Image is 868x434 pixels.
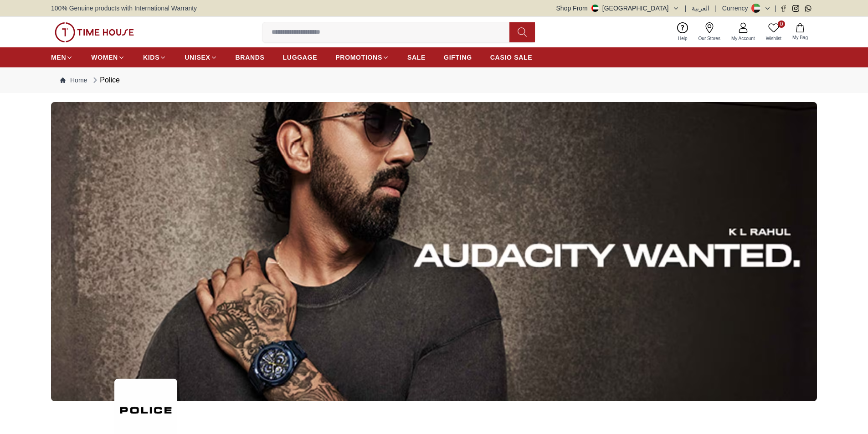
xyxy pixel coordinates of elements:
span: GIFTING [444,53,472,62]
a: Home [60,76,87,85]
span: Wishlist [762,35,785,42]
a: GIFTING [444,49,472,66]
img: ... [51,102,817,401]
nav: Breadcrumb [51,67,817,93]
span: My Bag [789,34,812,41]
a: MEN [51,49,73,66]
button: Shop From[GEOGRAPHIC_DATA] [556,4,679,13]
a: BRANDS [236,49,265,66]
span: SALE [407,53,426,62]
span: 100% Genuine products with International Warranty [51,4,197,13]
a: Instagram [792,5,799,12]
div: Police [91,75,120,86]
span: MEN [51,53,66,62]
a: Whatsapp [805,5,812,12]
span: My Account [728,35,759,42]
a: Our Stores [693,20,726,44]
span: | [715,4,717,13]
span: Help [674,35,691,42]
span: | [775,4,776,13]
a: 0Wishlist [760,20,787,44]
span: KIDS [143,53,159,62]
span: Our Stores [695,35,724,42]
a: LUGGAGE [283,49,318,66]
span: 0 [778,20,785,28]
div: Currency [722,4,752,13]
a: KIDS [143,49,166,66]
span: LUGGAGE [283,53,318,62]
img: United Arab Emirates [591,5,599,12]
span: | [685,4,687,13]
span: BRANDS [236,53,265,62]
button: My Bag [787,21,813,43]
span: UNISEX [185,53,210,62]
a: UNISEX [185,49,217,66]
a: CASIO SALE [490,49,533,66]
a: Help [673,20,693,44]
button: العربية [692,4,709,13]
a: Facebook [780,5,787,12]
a: SALE [407,49,426,66]
a: WOMEN [91,49,125,66]
span: CASIO SALE [490,53,533,62]
span: PROMOTIONS [335,53,382,62]
span: WOMEN [91,53,118,62]
img: ... [55,22,134,42]
a: PROMOTIONS [335,49,389,66]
